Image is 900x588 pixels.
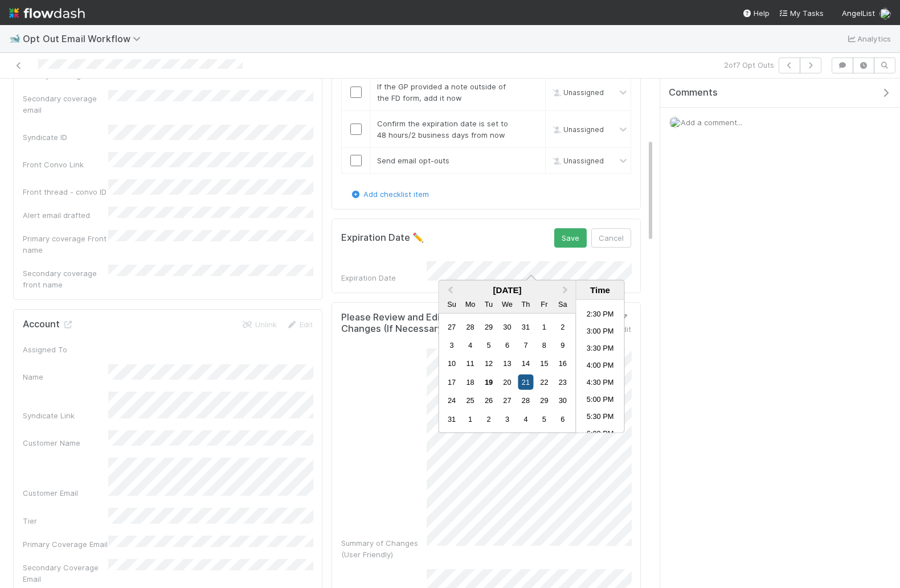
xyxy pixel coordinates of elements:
div: Choose Friday, August 8th, 2025 [537,338,552,353]
div: Choose Tuesday, August 26th, 2025 [481,393,496,408]
span: 🐋 [9,34,21,43]
div: Choose Wednesday, August 13th, 2025 [500,356,515,371]
div: Choose Wednesday, August 27th, 2025 [500,393,515,408]
img: avatar_2de93f86-b6c7-4495-bfe2-fb093354a53c.png [879,8,891,19]
div: Choose Saturday, August 2nd, 2025 [555,319,570,334]
div: Choose Saturday, August 23rd, 2025 [555,375,570,390]
div: Choose Sunday, August 3rd, 2025 [444,338,459,353]
div: Choose Thursday, July 31st, 2025 [518,319,533,334]
div: Choose Sunday, July 27th, 2025 [444,319,459,334]
span: AngelList [842,9,875,18]
div: Summary of Changes (User Friendly) [341,537,427,560]
div: Choose Wednesday, July 30th, 2025 [500,319,515,334]
div: Choose Monday, August 25th, 2025 [463,393,478,408]
div: Choose Thursday, August 14th, 2025 [518,356,533,371]
span: Add a comment... [681,118,742,127]
span: Opt Out Email Workflow [23,33,146,44]
div: Choose Monday, August 18th, 2025 [463,375,478,390]
div: Month August, 2025 [443,318,572,429]
div: Choose Thursday, September 4th, 2025 [518,412,533,427]
div: Choose Monday, August 11th, 2025 [463,356,478,371]
div: Choose Sunday, August 31st, 2025 [444,412,459,427]
div: Friday [537,296,552,311]
li: 4:30 PM [576,375,625,392]
div: Choose Wednesday, August 20th, 2025 [500,375,515,390]
a: Unlink [242,320,277,329]
img: avatar_2de93f86-b6c7-4495-bfe2-fb093354a53c.png [669,117,681,128]
div: Choose Saturday, August 30th, 2025 [555,393,570,408]
div: Choose Friday, August 22nd, 2025 [537,375,552,390]
h5: Please Review and Edit the Email Template with Additional Changes (If Necessary) [341,312,611,334]
div: Choose Friday, August 15th, 2025 [537,356,552,371]
div: Choose Saturday, August 16th, 2025 [555,356,570,371]
button: Previous Month [440,282,458,300]
div: Choose Tuesday, August 12th, 2025 [481,356,496,371]
div: Name [23,371,108,383]
div: Sunday [444,296,459,311]
h5: Expiration Date ✏️ [341,232,424,244]
div: Choose Friday, August 1st, 2025 [537,319,552,334]
a: Analytics [846,32,891,46]
div: Choose Tuesday, August 5th, 2025 [481,338,496,353]
li: 3:30 PM [576,341,625,358]
span: 2 of 7 Opt Outs [724,59,774,71]
div: Choose Wednesday, September 3rd, 2025 [500,412,515,427]
div: Primary Coverage Email [23,538,108,550]
div: Help [742,7,770,19]
li: 2:30 PM [576,307,625,324]
a: Edit [286,320,313,329]
div: Choose Monday, August 4th, 2025 [463,338,478,353]
div: [DATE] [439,285,575,295]
li: 5:00 PM [576,392,625,409]
div: Choose Sunday, August 10th, 2025 [444,356,459,371]
span: Unassigned [550,125,604,133]
div: Tier [23,515,108,527]
div: Choose Thursday, August 21st, 2025 [518,375,533,390]
div: Choose Thursday, August 28th, 2025 [518,393,533,408]
h5: Account [23,319,73,330]
div: Tuesday [481,296,496,311]
div: Choose Sunday, August 24th, 2025 [444,393,459,408]
span: Unassigned [550,88,604,96]
span: Comments [669,87,718,98]
div: Choose Saturday, September 6th, 2025 [555,412,570,427]
button: Next Month [558,282,576,300]
div: Choose Wednesday, August 6th, 2025 [500,338,515,353]
div: Syndicate Link [23,410,108,421]
div: Secondary coverage email [23,93,108,116]
a: Add checklist item [350,190,429,199]
div: Monday [463,296,478,311]
li: 3:00 PM [576,324,625,341]
div: Choose Tuesday, July 29th, 2025 [481,319,496,334]
div: Wednesday [500,296,515,311]
div: Primary coverage Front name [23,233,108,256]
div: Secondary coverage front name [23,268,108,290]
div: Choose Monday, September 1st, 2025 [463,412,478,427]
div: Choose Saturday, August 9th, 2025 [555,338,570,353]
span: My Tasks [779,9,824,18]
div: Choose Thursday, August 7th, 2025 [518,338,533,353]
div: Choose Tuesday, August 19th, 2025 [481,375,496,390]
span: If the GP provided a note outside of the FD form, add it now [377,82,506,102]
span: Send email opt-outs [377,156,449,165]
span: Confirm the expiration date is set to 48 hours/2 business days from now [377,119,508,139]
button: Save [554,228,587,248]
span: Unassigned [550,156,604,165]
div: Assigned To [23,344,108,355]
div: Time [579,285,621,295]
div: Choose Monday, July 28th, 2025 [463,319,478,334]
li: 6:00 PM [576,426,625,443]
a: My Tasks [779,7,824,19]
li: 5:30 PM [576,409,625,426]
div: Syndicate ID [23,131,108,143]
button: Cancel [591,228,631,248]
div: Front thread - convo ID [23,186,108,198]
div: Choose Date and Time [438,280,624,433]
div: Thursday [518,296,533,311]
ul: Time [576,300,625,433]
div: Choose Friday, August 29th, 2025 [537,393,552,408]
div: Expiration Date [341,272,427,283]
div: Choose Friday, September 5th, 2025 [537,412,552,427]
div: Alert email drafted [23,209,108,221]
div: Secondary Coverage Email [23,562,108,585]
